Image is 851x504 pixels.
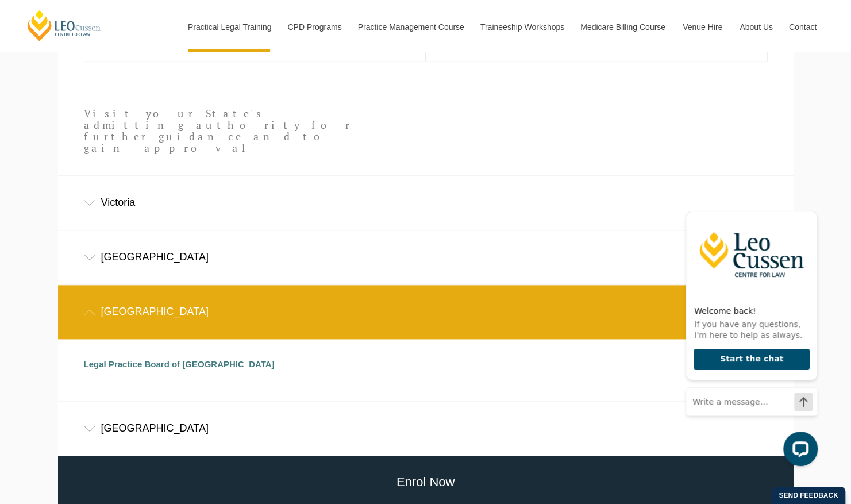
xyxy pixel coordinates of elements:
a: Traineeship Workshops [472,2,572,52]
p: Visit your State's admitting authority for further guidance and to gain approval [84,108,359,153]
a: Medicare Billing Course [572,2,674,52]
a: Contact [780,2,825,52]
div: [GEOGRAPHIC_DATA] [58,230,794,284]
a: About Us [731,2,780,52]
a: Practice Management Course [349,2,472,52]
a: Legal Practice Board of [GEOGRAPHIC_DATA] [84,359,275,369]
div: Victoria [58,176,794,229]
a: Venue Hire [674,2,731,52]
a: CPD Programs [279,2,349,52]
div: [GEOGRAPHIC_DATA] [58,402,794,455]
iframe: LiveChat chat widget [676,191,822,475]
div: [GEOGRAPHIC_DATA] [58,285,794,338]
a: [PERSON_NAME] Centre for Law [26,9,102,42]
a: Practical Legal Training [179,2,279,52]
